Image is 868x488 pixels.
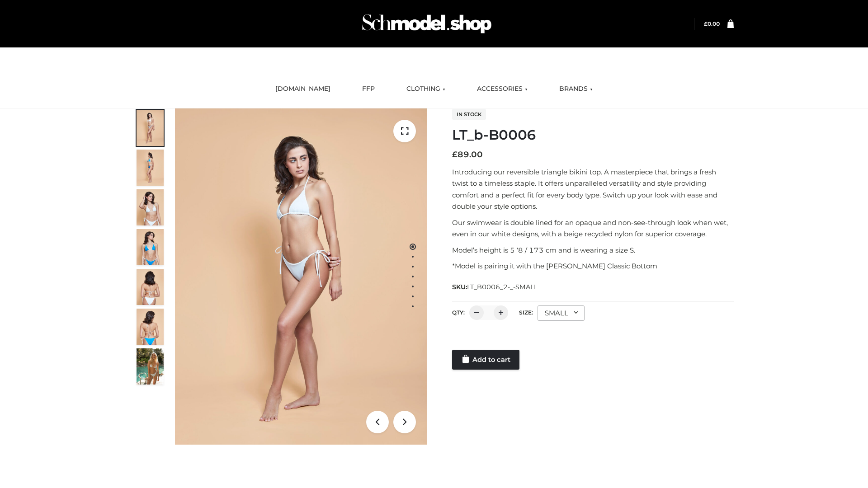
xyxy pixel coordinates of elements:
[175,108,427,445] img: ArielClassicBikiniTop_CloudNine_AzureSky_OW114ECO_1
[452,244,734,256] p: Model’s height is 5 ‘8 / 173 cm and is wearing a size S.
[269,79,337,99] a: [DOMAIN_NAME]
[470,79,534,99] a: ACCESSORIES
[137,189,164,225] img: ArielClassicBikiniTop_CloudNine_AzureSky_OW114ECO_3-scaled.jpg
[452,150,483,160] bdi: 89.00
[452,166,734,212] p: Introducing our reversible triangle bikini top. A masterpiece that brings a fresh twist to a time...
[452,217,734,240] p: Our swimwear is double lined for an opaque and non-see-through look when wet, even in our white d...
[137,150,164,186] img: ArielClassicBikiniTop_CloudNine_AzureSky_OW114ECO_2-scaled.jpg
[137,110,164,146] img: ArielClassicBikiniTop_CloudNine_AzureSky_OW114ECO_1-scaled.jpg
[137,309,164,345] img: ArielClassicBikiniTop_CloudNine_AzureSky_OW114ECO_8-scaled.jpg
[519,309,533,316] label: Size:
[452,282,538,292] span: SKU:
[137,348,164,385] img: Arieltop_CloudNine_AzureSky2.jpg
[704,20,720,27] a: £0.00
[452,260,734,272] p: *Model is pairing it with the [PERSON_NAME] Classic Bottom
[452,350,519,370] a: Add to cart
[704,20,720,27] bdi: 0.00
[355,79,382,99] a: FFP
[359,6,495,42] img: Schmodel Admin 964
[452,309,465,316] label: QTY:
[137,269,164,305] img: ArielClassicBikiniTop_CloudNine_AzureSky_OW114ECO_7-scaled.jpg
[552,79,599,99] a: BRANDS
[704,20,708,27] span: £
[452,109,486,120] span: In stock
[137,229,164,265] img: ArielClassicBikiniTop_CloudNine_AzureSky_OW114ECO_4-scaled.jpg
[452,150,458,160] span: £
[467,283,538,291] span: LT_B0006_2-_-SMALL
[452,127,734,143] h1: LT_b-B0006
[538,305,585,321] div: SMALL
[400,79,452,99] a: CLOTHING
